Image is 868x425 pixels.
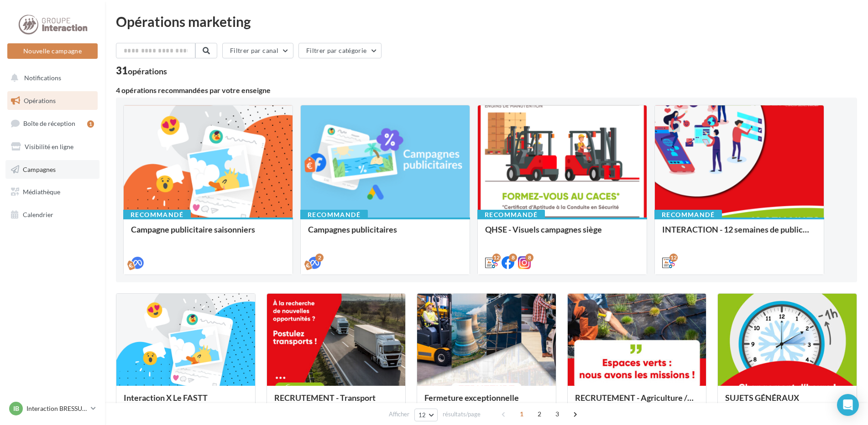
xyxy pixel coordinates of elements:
[7,43,98,59] button: Nouvelle campagne
[414,409,438,421] button: 12
[550,407,565,421] span: 3
[123,210,191,220] div: Recommandé
[525,254,533,262] div: 8
[654,210,722,220] div: Recommandé
[274,393,398,411] div: RECRUTEMENT - Transport
[308,225,462,243] div: Campagnes publicitaires
[389,410,409,419] span: Afficher
[116,87,857,94] div: 4 opérations recommandées par votre enseigne
[116,15,857,28] div: Opérations marketing
[5,91,99,110] a: Opérations
[24,74,61,82] span: Notifications
[5,68,96,88] button: Notifications
[298,43,382,58] button: Filtrer par catégorie
[23,119,75,127] span: Boîte de réception
[7,400,98,417] a: IB Interaction BRESSUIRE
[5,205,99,224] a: Calendrier
[5,182,99,202] a: Médiathèque
[124,393,248,411] div: Interaction X Le FASTT
[443,410,481,419] span: résultats/page
[532,407,547,421] span: 2
[24,97,56,104] span: Opérations
[23,165,56,173] span: Campagnes
[662,225,816,243] div: INTERACTION - 12 semaines de publication
[5,160,99,179] a: Campagnes
[424,393,549,411] div: Fermeture exceptionnelle
[13,404,19,413] span: IB
[300,210,368,220] div: Recommandé
[315,254,324,262] div: 2
[514,407,529,421] span: 1
[575,393,699,411] div: RECRUTEMENT - Agriculture / Espaces verts
[492,254,501,262] div: 12
[26,404,87,413] p: Interaction BRESSUIRE
[837,394,859,416] div: Open Intercom Messenger
[5,114,99,133] a: Boîte de réception1
[87,120,94,128] div: 1
[23,188,60,196] span: Médiathèque
[485,225,639,243] div: QHSE - Visuels campagnes siège
[25,143,73,150] span: Visibilité en ligne
[725,393,849,411] div: SUJETS GÉNÉRAUX
[418,411,426,419] span: 12
[669,254,678,262] div: 12
[23,211,53,218] span: Calendrier
[131,225,285,243] div: Campagne publicitaire saisonniers
[128,67,167,75] div: opérations
[116,66,167,76] div: 31
[222,43,293,58] button: Filtrer par canal
[509,254,517,262] div: 8
[477,210,545,220] div: Recommandé
[5,137,99,156] a: Visibilité en ligne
